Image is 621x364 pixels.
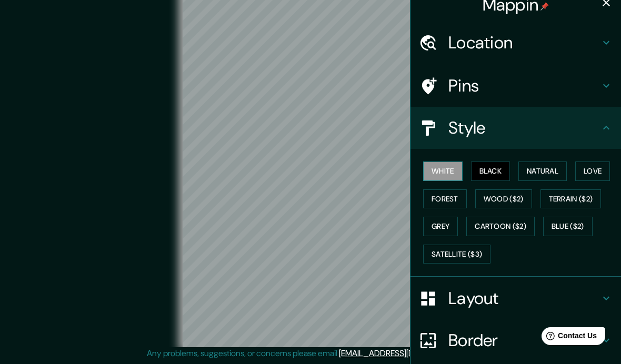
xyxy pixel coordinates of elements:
[147,347,470,360] p: Any problems, suggestions, or concerns please email .
[410,22,621,64] div: Location
[471,161,510,181] button: Black
[540,2,549,11] img: pin-icon.png
[410,319,621,361] div: Border
[475,189,532,209] button: Wood ($2)
[410,65,621,107] div: Pins
[423,217,458,236] button: Grey
[339,348,469,359] a: [EMAIL_ADDRESS][DOMAIN_NAME]
[423,161,463,181] button: White
[448,288,600,309] h4: Layout
[448,330,600,351] h4: Border
[527,323,609,352] iframe: Help widget launcher
[423,189,467,209] button: Forest
[423,245,490,264] button: Satellite ($3)
[466,217,535,236] button: Cartoon ($2)
[410,277,621,319] div: Layout
[575,161,610,181] button: Love
[448,32,600,53] h4: Location
[518,161,567,181] button: Natural
[448,75,600,96] h4: Pins
[410,107,621,149] div: Style
[543,217,593,236] button: Blue ($2)
[448,117,600,138] h4: Style
[540,189,602,209] button: Terrain ($2)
